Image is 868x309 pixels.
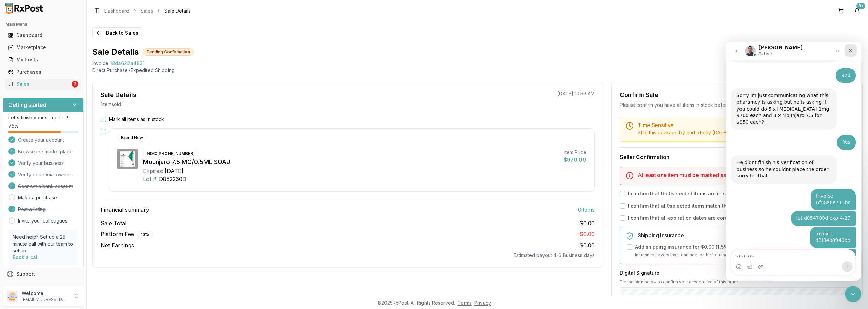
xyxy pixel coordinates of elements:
h1: Sale Details [92,46,139,57]
div: Sale Details [101,90,136,100]
div: Lot #: [143,175,158,183]
p: 1 item sold [101,101,121,108]
button: 9+ [852,5,863,16]
label: Add shipping insurance for $0.00 ( 1.5 % of order value) [635,244,765,250]
a: Make a purchase [18,194,57,201]
a: Invite your colleagues [18,217,67,224]
a: Sales3 [5,78,81,90]
div: Expires: [143,167,163,175]
a: My Posts [5,54,81,66]
span: 75 % [8,122,19,129]
span: Net Earnings [101,241,134,249]
button: Dashboard [3,30,84,41]
a: Dashboard [104,7,129,14]
div: Please confirm you have all items in stock before proceeding [620,102,854,109]
label: I confirm that all 0 selected items match the listed condition [628,202,768,209]
h5: At least one item must be marked as in stock to confirm the sale. [638,172,848,178]
button: Back to Sales [92,27,142,38]
h3: Getting started [8,101,46,109]
button: Feedback [3,280,84,292]
span: Ship this package by end of day [DATE] . [638,130,729,135]
button: Purchases [3,66,84,77]
div: Pending Confirmation [143,48,194,56]
a: Purchases [5,66,81,78]
nav: breadcrumb [104,7,191,14]
div: 9+ [856,3,865,9]
p: Direct Purchase • Expedited Shipping [92,67,863,74]
a: Dashboard [5,29,81,41]
p: [DATE] 10:56 AM [557,90,595,97]
span: Sale Total [101,219,126,227]
h2: Main Menu [5,22,81,27]
label: I confirm that all expiration dates are correct [628,215,734,221]
button: Marketplace [3,42,84,53]
span: - $0.00 [577,231,595,237]
h5: Time Sensitive [638,122,848,128]
div: [DATE] [165,167,183,175]
div: Item Price [564,149,586,156]
span: $0.00 [579,242,595,249]
div: Estimated payout 4-6 Business days [101,252,595,259]
span: Feedback [16,283,39,290]
span: Post a listing [18,206,46,213]
div: Invoice [92,60,108,67]
button: My Posts [3,54,84,65]
div: Sales [8,81,70,88]
div: NDC: [PHONE_NUMBER] [143,150,198,157]
div: D852260D [159,175,186,183]
p: Need help? Set up a 25 minute call with our team to set up. [13,234,74,254]
span: Verify beneficial owners [18,171,73,178]
div: $970.00 [564,156,586,164]
button: Sales3 [3,79,84,90]
a: Marketplace [5,41,81,54]
h5: Shipping Insurance [638,233,848,238]
div: 10 % [137,231,153,238]
span: 18da622a4831 [110,60,145,67]
a: Privacy [474,300,491,306]
div: Marketplace [8,44,78,51]
a: Sales [141,7,153,14]
button: Support [3,268,84,280]
span: $0.00 [579,219,595,227]
div: Brand New [117,134,147,141]
iframe: Intercom live chat [726,42,861,281]
span: Connect a bank account [18,183,73,190]
iframe: Intercom live chat [845,286,861,302]
p: Welcome [22,290,69,297]
span: Create your account [18,137,64,143]
span: Verify your business [18,160,64,167]
div: My Posts [8,56,78,63]
div: Purchases [8,69,78,75]
label: Mark all items as in stock [109,116,164,123]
